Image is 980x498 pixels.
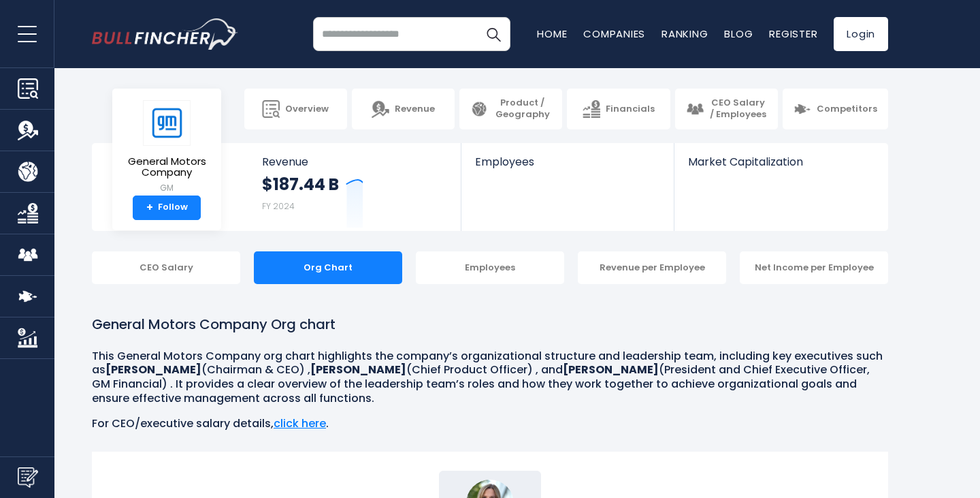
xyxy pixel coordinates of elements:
div: Org Chart [254,251,402,284]
div: Net Income per Employee [740,251,888,284]
a: Ranking [661,27,708,41]
a: Blog [724,27,753,41]
span: Revenue [395,104,435,115]
b: [PERSON_NAME] [310,362,406,377]
a: Employees [461,143,673,191]
a: CEO Salary / Employees [675,89,778,129]
a: Overview [244,89,347,129]
span: Employees [475,155,659,168]
div: CEO Salary [92,251,240,284]
a: Revenue [352,89,455,129]
a: Go to homepage [92,18,238,50]
span: Competitors [817,104,877,115]
b: [PERSON_NAME] [563,362,659,377]
span: Market Capitalization [688,155,873,168]
div: Revenue per Employee [578,251,726,284]
a: Home [537,27,567,41]
b: [PERSON_NAME] [105,362,201,377]
a: Financials [567,89,670,129]
a: Revenue $187.44 B FY 2024 [248,143,461,231]
a: Competitors [783,89,888,129]
span: Overview [285,104,329,115]
a: Product / Geography [459,89,562,129]
h1: General Motors Company Org chart [92,314,888,334]
a: Companies [583,27,645,41]
span: CEO Salary / Employees [709,97,767,121]
img: bullfincher logo [92,18,238,50]
span: Product / Geography [493,97,551,121]
button: Search [476,17,510,51]
p: This General Motors Company org chart highlights the company’s organizational structure and leade... [92,349,888,406]
a: Market Capitalization [674,143,887,191]
a: click here [274,416,326,431]
span: Revenue [262,155,448,168]
small: FY 2024 [262,200,295,212]
a: General Motors Company GM [122,99,211,196]
span: Financials [606,104,655,115]
a: Login [834,17,888,51]
a: +Follow [133,196,201,220]
strong: $187.44 B [262,174,339,195]
div: Employees [416,251,564,284]
p: For CEO/executive salary details, . [92,417,888,431]
strong: + [146,202,153,214]
small: GM [123,182,210,194]
a: Register [769,27,817,41]
span: General Motors Company [123,156,210,178]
